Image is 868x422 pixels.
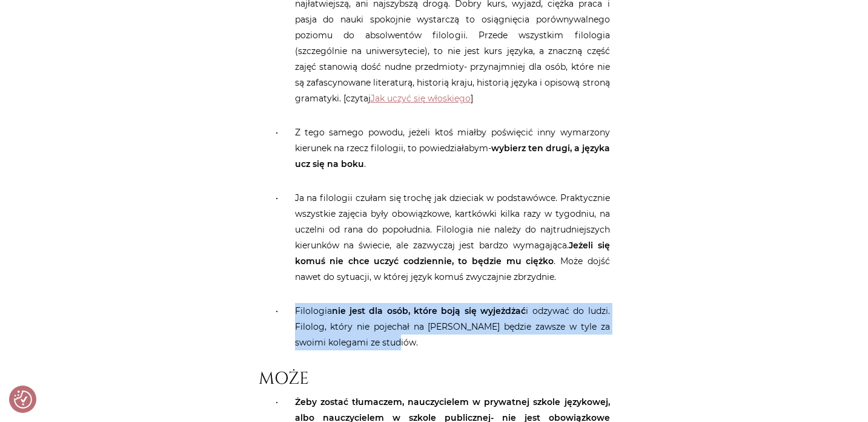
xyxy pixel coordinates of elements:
[14,390,32,409] button: Preferencje co do zgód
[295,124,610,172] p: Z tego samego powodu, jeżeli ktoś miałby poświęcić inny wymarzony kierunek na rzecz filologii, to...
[371,93,471,104] a: Jak uczyć się włoskiego
[295,240,610,267] strong: Jeżeli się komuś nie chce uczyć codziennie, to będzie mu ciężko
[295,190,610,285] p: Ja na filologii czułam się trochę jak dzieciak w podstawówce. Praktycznie wszystkie zajęcia były ...
[295,303,610,350] p: Filologia i odzywać do ludzi. Filolog, który nie pojechał na [PERSON_NAME] będzie zawsze w tyle z...
[332,305,526,316] strong: nie jest dla osób, które boją się wyjeżdżać
[14,390,32,409] img: Revisit consent button
[259,369,610,389] h2: MOŻE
